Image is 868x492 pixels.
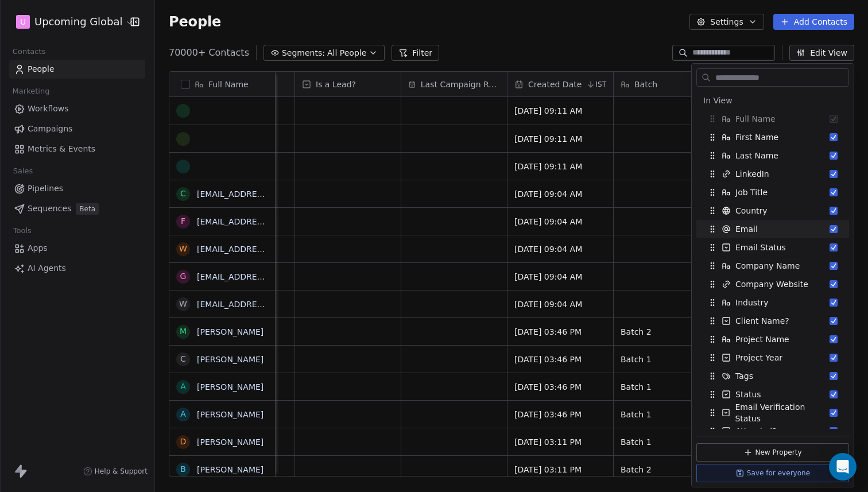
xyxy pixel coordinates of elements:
span: Project Year [735,352,782,363]
span: Last Campaign Run On [421,79,500,90]
div: Job Title [696,183,849,202]
div: Last Name [696,146,849,165]
span: Sequences [28,203,71,215]
span: Apps [28,242,48,254]
button: Filter [392,45,439,61]
a: Metrics & Events [9,140,145,158]
div: Batch [614,72,719,96]
span: [DATE] 03:11 PM [514,436,606,448]
span: Email [735,223,758,235]
span: Upcoming Global [34,14,122,29]
a: Apps [9,239,145,258]
a: [PERSON_NAME] [197,327,263,336]
a: Campaigns [9,119,145,138]
span: U [20,16,26,28]
span: LinkedIn [735,168,769,180]
span: Batch 1 [621,436,712,448]
div: Attended? [696,422,849,440]
span: Campaigns [28,123,72,135]
div: D [180,436,187,448]
a: Workflows [9,99,145,118]
span: 70000+ Contacts [169,46,249,60]
div: Project Name [696,330,849,348]
span: Pipelines [28,183,63,195]
span: [DATE] 09:11 AM [514,105,606,117]
a: [PERSON_NAME] [197,355,263,364]
div: grid [169,97,276,477]
span: Industry [735,297,769,308]
a: Pipelines [9,179,145,198]
span: Status [735,389,761,400]
span: Segments: [282,47,325,59]
div: Email [696,220,849,238]
a: [PERSON_NAME] [197,382,263,392]
div: c [180,188,186,200]
span: People [28,63,55,75]
span: Full Name [735,113,776,125]
div: Full Name [169,72,275,96]
a: [PERSON_NAME] [197,410,263,419]
div: Project Year [696,348,849,367]
div: Tags [696,367,849,385]
span: [DATE] 09:11 AM [514,161,606,172]
a: [EMAIL_ADDRESS][DOMAIN_NAME] [197,217,338,226]
span: Tags [735,370,753,382]
div: First Name [696,128,849,146]
span: Beta [76,203,99,215]
div: w [179,243,187,255]
span: Company Name [735,260,800,272]
div: Industry [696,293,849,312]
a: [EMAIL_ADDRESS][DOMAIN_NAME] [197,272,338,281]
span: Project Name [735,334,789,345]
button: UUpcoming Global [14,12,122,32]
span: Help & Support [95,467,148,476]
span: Marketing [7,83,55,100]
span: [DATE] 03:46 PM [514,409,606,420]
span: Country [735,205,768,216]
span: Batch 2 [621,326,712,338]
div: w [179,298,187,310]
span: [DATE] 09:04 AM [514,299,606,310]
button: Edit View [789,45,854,61]
span: Workflows [28,103,69,115]
span: Client Name? [735,315,789,327]
button: Save for everyone [696,464,849,482]
span: IST [595,80,606,89]
div: f [181,215,185,227]
div: Is a Lead? [295,72,401,96]
div: B [180,463,186,475]
span: [DATE] 03:46 PM [514,326,606,338]
div: A [180,408,186,420]
div: Client Name? [696,312,849,330]
div: Email Status [696,238,849,257]
a: [PERSON_NAME] [197,465,263,474]
button: New Property [696,443,849,462]
span: Last Name [735,150,778,161]
span: Batch 1 [621,354,712,365]
div: Email Verification Status [696,404,849,422]
span: [DATE] 03:46 PM [514,354,606,365]
div: A [180,381,186,393]
span: First Name [735,131,778,143]
a: Help & Support [83,467,148,476]
span: Attended? [735,425,777,437]
div: In View [703,95,842,106]
span: Company Website [735,278,808,290]
div: Open Intercom Messenger [829,453,857,481]
a: People [9,60,145,79]
div: Last Campaign Run On [401,72,507,96]
a: SequencesBeta [9,199,145,218]
span: [DATE] 09:04 AM [514,216,606,227]
span: Batch [634,79,657,90]
span: Email Status [735,242,786,253]
span: Batch 1 [621,381,712,393]
a: [EMAIL_ADDRESS][DOMAIN_NAME] [197,300,338,309]
div: Status [696,385,849,404]
span: Contacts [7,43,51,60]
div: M [180,326,187,338]
div: Created DateIST [507,72,613,96]
a: [PERSON_NAME] [197,437,263,447]
a: [EMAIL_ADDRESS][DOMAIN_NAME] [197,189,338,199]
button: Settings [689,14,764,30]
span: People [169,13,221,30]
